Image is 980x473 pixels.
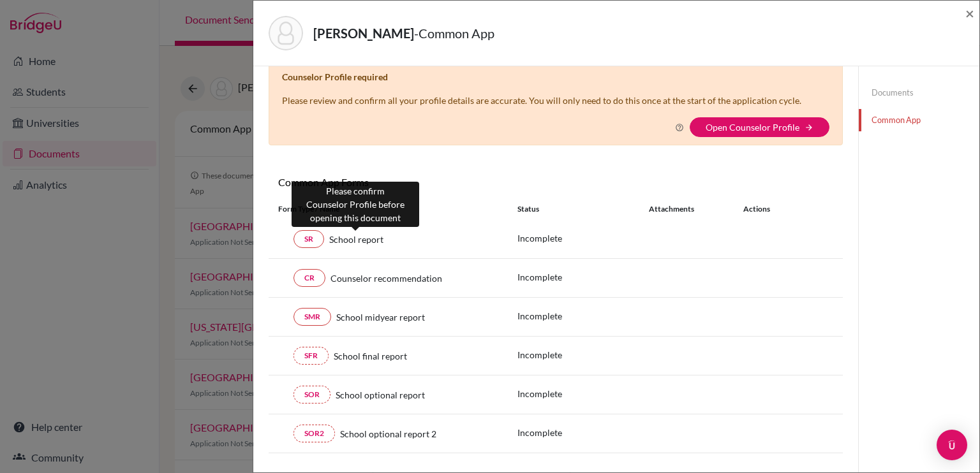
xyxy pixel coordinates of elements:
a: SMR [293,308,331,326]
button: Close [965,6,974,21]
a: SOR2 [293,425,335,442]
p: Incomplete [517,231,649,245]
a: Common App [859,109,979,131]
span: School report [329,233,383,246]
b: Counselor Profile required [282,71,388,82]
button: Open Counselor Profilearrow_forward [690,117,829,137]
span: School midyear report [336,310,425,324]
div: Please confirm Counselor Profile before opening this document [292,182,419,227]
div: Attachments [649,203,728,215]
span: - Common App [414,25,494,41]
p: Incomplete [517,270,649,284]
div: Open Intercom Messenger [937,430,967,460]
span: School optional report 2 [340,427,436,440]
a: SFR [293,347,329,365]
i: arrow_forward [805,123,813,132]
a: SOR [293,386,330,404]
div: Status [517,203,649,215]
a: Documents [859,82,979,104]
strong: [PERSON_NAME] [313,25,414,41]
span: × [965,4,974,22]
div: Form Type / Name [269,203,508,215]
p: Incomplete [517,348,649,361]
a: CR [293,269,325,287]
a: SR [293,230,324,248]
span: Counselor recommendation [330,272,442,285]
h6: Common App Forms [269,176,556,188]
span: School final report [334,349,407,363]
p: Incomplete [517,387,649,400]
p: Please review and confirm all your profile details are accurate. You will only need to do this on... [282,94,801,107]
span: School optional report [336,388,425,402]
div: Actions [728,203,807,215]
p: Incomplete [517,426,649,439]
a: Open Counselor Profile [706,122,799,133]
p: Incomplete [517,309,649,323]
